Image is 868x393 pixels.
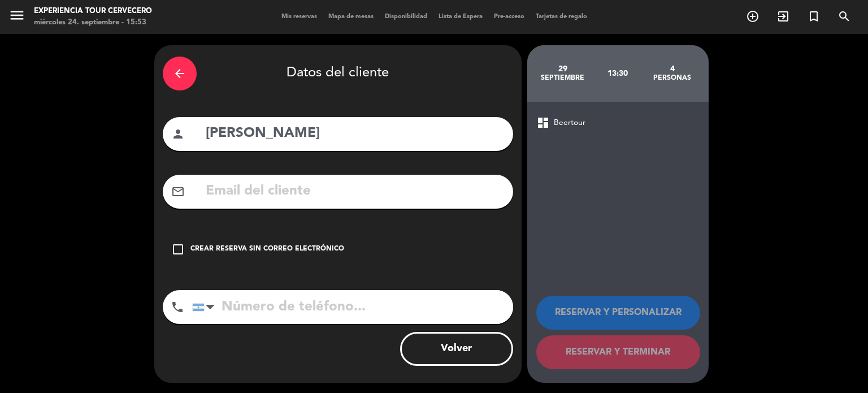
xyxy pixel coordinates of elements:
[171,243,185,256] i: check_box_outline_blank
[536,116,550,129] span: dashboard
[400,332,513,366] button: Volver
[837,10,851,23] i: search
[746,10,759,23] i: add_circle_outline
[530,14,593,20] span: Tarjetas de regalo
[776,10,790,23] i: exit_to_app
[488,14,530,20] span: Pre-acceso
[34,17,152,28] div: miércoles 24. septiembre - 15:53
[171,127,185,141] i: person
[192,290,513,324] input: Número de teléfono...
[536,64,591,74] div: 29
[193,291,219,323] div: Argentina: +54
[536,74,591,83] div: septiembre
[205,180,505,203] input: Email del cliente
[205,122,505,145] input: Nombre del cliente
[554,116,585,129] span: Beertour
[433,14,488,20] span: Lista de Espera
[590,54,645,93] div: 13:30
[536,296,700,330] button: RESERVAR Y PERSONALIZAR
[8,7,25,24] i: menu
[807,10,821,23] i: turned_in_not
[163,54,513,93] div: Datos del cliente
[379,14,433,20] span: Disponibilidad
[171,300,184,314] i: phone
[276,14,323,20] span: Mis reservas
[323,14,379,20] span: Mapa de mesas
[645,64,700,74] div: 4
[536,335,700,369] button: RESERVAR Y TERMINAR
[645,74,700,83] div: personas
[171,185,185,198] i: mail_outline
[190,244,344,255] div: Crear reserva sin correo electrónico
[8,7,25,28] button: menu
[173,67,186,80] i: arrow_back
[34,6,152,17] div: Experiencia Tour Cervecero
